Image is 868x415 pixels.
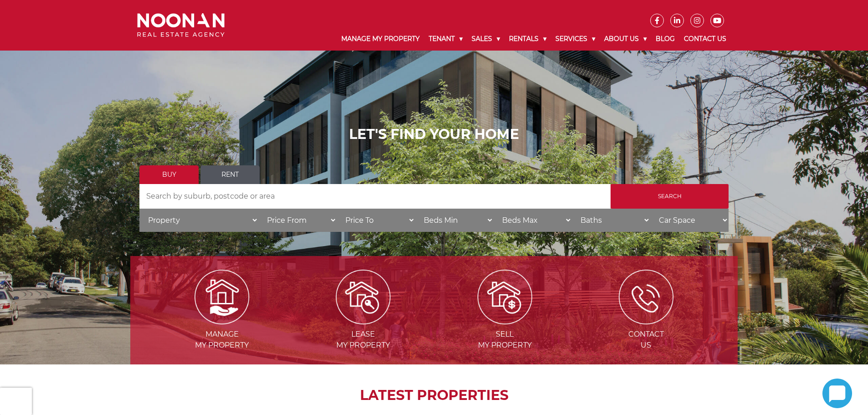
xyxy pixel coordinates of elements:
[152,329,292,351] span: Manage my Property
[195,270,249,324] img: Manage my Property
[337,27,424,51] a: Manage My Property
[467,27,504,51] a: Sales
[551,27,600,51] a: Services
[576,292,716,349] a: ContactUs
[611,184,729,209] input: Search
[619,270,673,324] img: ICONS
[139,184,611,209] input: Search by suburb, postcode or area
[679,27,731,51] a: Contact Us
[600,27,651,51] a: About Us
[152,292,292,349] a: Managemy Property
[651,27,679,51] a: Blog
[139,126,729,143] h1: LET'S FIND YOUR HOME
[293,329,433,351] span: Lease my Property
[424,27,467,51] a: Tenant
[139,165,199,184] a: Buy
[153,387,715,404] h2: LATEST PROPERTIES
[504,27,551,51] a: Rentals
[293,292,433,349] a: Leasemy Property
[336,270,390,324] img: Lease my property
[478,270,532,324] img: Sell my property
[435,292,575,349] a: Sellmy Property
[200,165,260,184] a: Rent
[137,13,225,37] img: Noonan Real Estate Agency
[435,329,575,351] span: Sell my Property
[576,329,716,351] span: Contact Us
